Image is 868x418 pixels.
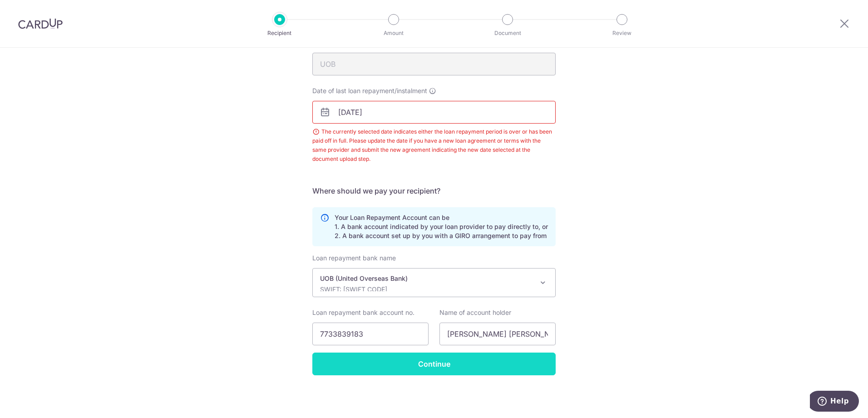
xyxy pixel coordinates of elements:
[320,285,533,294] p: SWIFT: [SWIFT_CODE]
[312,254,396,263] label: Loan repayment bank name
[312,268,556,297] span: UOB (United Overseas Bank)
[312,353,556,375] input: Continue
[588,29,656,38] p: Review
[312,101,556,124] input: DD/MM/YYYY
[335,213,548,240] p: Your Loan Repayment Account can be 1. A bank account indicated by your loan provider to pay direc...
[360,29,427,38] p: Amount
[312,127,556,164] div: The currently selected date indicates either the loan repayment period is over or has been paid o...
[810,391,859,413] iframe: Opens a widget where you can find more information
[439,308,511,317] label: Name of account holder
[320,274,533,283] p: UOB (United Overseas Bank)
[18,18,63,29] img: CardUp
[312,185,556,196] h5: Where should we pay your recipient?
[474,29,541,38] p: Document
[313,269,555,297] span: UOB (United Overseas Bank)
[312,86,427,95] span: Date of last loan repayment/instalment
[246,29,313,38] p: Recipient
[312,308,414,317] label: Loan repayment bank account no.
